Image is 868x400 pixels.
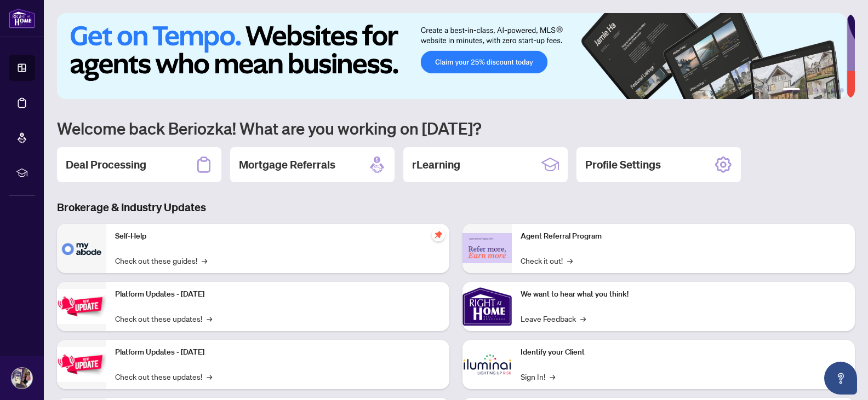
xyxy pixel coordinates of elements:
a: Sign In!→ [521,370,555,382]
p: Platform Updates - [DATE] [115,346,441,358]
span: pushpin [432,228,445,241]
button: 3 [813,88,818,92]
p: Self-Help [115,230,441,242]
span: → [580,312,586,324]
img: Identify your Client [462,340,512,389]
button: 1 [783,88,800,92]
h2: Mortgage Referrals [239,157,335,172]
a: Leave Feedback→ [521,312,586,324]
h2: rLearning [412,157,460,172]
img: We want to hear what you think! [462,282,512,331]
span: → [207,370,212,382]
img: Platform Updates - July 21, 2025 [57,289,106,323]
button: 5 [831,88,835,92]
img: Platform Updates - July 8, 2025 [57,347,106,381]
h2: Profile Settings [585,157,661,172]
button: 2 [804,88,809,92]
img: logo [9,8,35,28]
img: Self-Help [57,224,106,273]
p: Identify your Client [521,346,846,358]
a: Check out these updates!→ [115,312,212,324]
img: Profile Icon [12,368,32,389]
button: 6 [840,88,844,92]
p: Agent Referral Program [521,230,846,242]
a: Check out these updates!→ [115,370,212,382]
p: We want to hear what you think! [521,288,846,300]
button: 4 [822,88,826,92]
span: → [567,254,573,266]
span: → [550,370,555,382]
p: Platform Updates - [DATE] [115,288,441,300]
img: Slide 0 [57,13,847,99]
h1: Welcome back Beriozka! What are you working on [DATE]? [57,118,855,138]
a: Check out these guides!→ [115,254,207,266]
span: → [207,312,212,324]
button: Open asap [824,362,857,395]
h3: Brokerage & Industry Updates [57,200,855,215]
a: Check it out!→ [521,254,573,266]
h2: Deal Processing [66,157,146,172]
img: Agent Referral Program [462,233,512,263]
span: → [202,254,207,266]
